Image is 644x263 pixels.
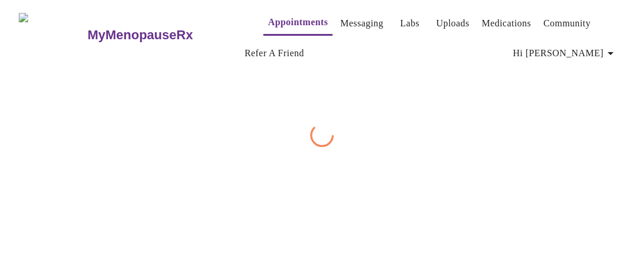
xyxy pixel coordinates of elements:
span: Hi [PERSON_NAME] [513,45,618,62]
a: Labs [400,15,419,32]
h3: MyMenopauseRx [87,28,193,43]
button: Refer a Friend [240,42,309,65]
a: Messaging [340,15,383,32]
a: Community [543,15,591,32]
button: Labs [391,12,429,35]
a: MyMenopauseRx [86,15,240,56]
a: Refer a Friend [245,45,304,62]
img: MyMenopauseRx Logo [19,13,86,57]
button: Uploads [432,12,474,35]
a: Uploads [436,15,470,32]
button: Hi [PERSON_NAME] [509,42,622,65]
button: Messaging [335,12,388,35]
button: Appointments [263,11,333,36]
button: Medications [477,12,535,35]
a: Medications [482,15,531,32]
button: Community [538,12,595,35]
a: Appointments [268,14,328,30]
